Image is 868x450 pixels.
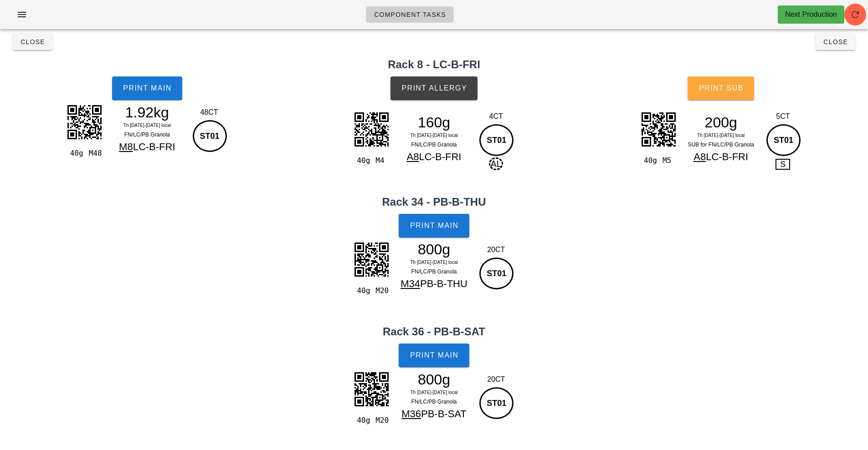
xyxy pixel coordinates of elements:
button: Print Allergy [390,76,478,100]
img: 8YlhVCSRTyRhyz3kpkKqqsJ2fEdg6ZTmQfREwkL7Yblk2kK2w9U0ykL7Yblk2kK2w9U0ykL7Yblk2kK2w9U0ykL7Yblk2kK2w... [349,237,394,282]
button: Print Main [399,344,469,367]
button: Print Sub [688,76,754,100]
div: 1.92kg [108,106,187,119]
div: 200g [681,116,760,129]
div: 40g [353,155,372,167]
span: PB-B-THU [420,278,467,289]
div: 40g [66,147,85,159]
div: 40g [640,155,659,167]
div: 48CT [190,107,228,118]
div: 800g [395,373,474,386]
div: M48 [85,147,104,159]
div: M4 [372,155,390,167]
span: Th [DATE]-[DATE] local [410,260,457,265]
span: S [776,159,790,170]
span: M8 [119,141,133,152]
h2: Rack 36 - PB-B-SAT [5,324,863,340]
div: 160g [395,116,474,129]
div: 40g [353,285,372,297]
span: Close [20,38,45,46]
span: Print Allergy [401,84,467,92]
div: ST01 [479,258,514,289]
h2: Rack 34 - PB-B-THU [5,194,863,210]
span: A8 [407,151,419,162]
button: Print Main [399,214,469,238]
span: LC-B-FRI [419,151,462,162]
img: NGAJDGTJ2VX6LIBBCCEoLbULIQrDJVSGEoLTQJoQsBJtcFUIISgttQshCsMlVIYSgtNAmhCwEm1wVQghKC21CyEKwyVXfrRM4... [636,106,681,152]
img: Jgc3teaQsxDBylYImYTEELBJTAghaIMYAjaJ+UpCAL4J6USgy7I658pjAIEQAkBaGRJCVqIN5gohAKSVISFkJdpgrhACQFoZE... [349,366,394,412]
h2: Rack 8 - LC-B-FRI [5,56,863,73]
button: Close [13,34,52,50]
div: M5 [659,155,678,167]
div: ST01 [479,387,514,419]
span: LC-B-FRI [706,151,748,162]
div: 4CT [477,111,515,122]
div: 800g [395,243,474,256]
div: FN/LC/PB Granola [395,267,474,276]
span: Th [DATE]-[DATE] local [123,123,171,128]
button: Close [816,34,855,50]
div: M20 [372,415,390,426]
span: LC-B-FRI [133,141,175,152]
div: 5CT [764,111,802,122]
img: 0IoA+oZzX5QAAAABJRU5ErkJggg== [62,99,107,145]
div: ST01 [193,120,227,152]
div: SUB for FN/LC/PB Granola [681,140,760,149]
div: 20CT [477,244,515,255]
div: M20 [372,285,390,297]
div: ST01 [766,124,801,156]
div: ST01 [479,124,514,156]
button: Print Main [112,76,182,100]
div: FN/LC/PB Granola [395,397,474,406]
span: Component Tasks [374,11,446,18]
div: Next Production [785,9,837,20]
span: Close [823,38,848,46]
span: Print Sub [699,84,744,92]
span: A8 [693,151,706,162]
span: Print Main [123,84,172,92]
span: PB-B-SAT [421,408,467,420]
div: 20CT [477,374,515,385]
span: Print Main [410,222,459,230]
span: Th [DATE]-[DATE] local [697,133,745,138]
span: M34 [401,278,420,289]
span: Print Main [410,351,459,359]
img: i01JEA2AKJCcGoLGRidhoAMrer+t6esADkVUGGOpawA2QDIKgjZ51mB1tVJhJxTIEDmtG3tHCAt2eYeCpA5bVs7B0hLtrmHAm... [349,106,394,152]
span: Th [DATE]-[DATE] local [410,390,457,395]
span: M36 [401,408,421,420]
div: 40g [353,415,372,426]
a: Component Tasks [366,6,454,23]
span: AL [489,157,503,170]
div: FN/LC/PB Granola [395,140,474,149]
div: FN/LC/PB Granola [108,130,187,139]
span: Th [DATE]-[DATE] local [410,133,457,138]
